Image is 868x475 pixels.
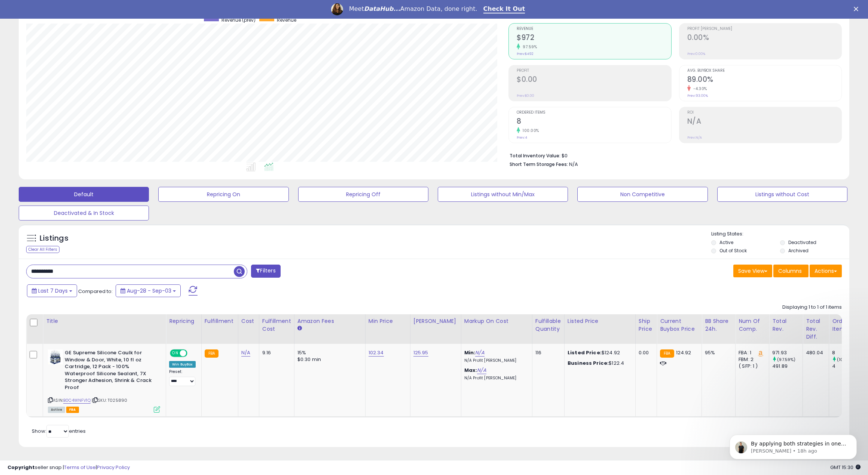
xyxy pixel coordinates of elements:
[464,317,529,325] div: Markup on Cost
[733,265,772,277] button: Save View
[832,349,862,356] div: 8
[46,317,163,325] div: Title
[719,247,747,254] label: Out of Stock
[97,464,130,471] a: Privacy Policy
[687,135,702,140] small: Prev: N/A
[169,317,198,325] div: Repricing
[48,349,63,364] img: 51AvWAAy9fL._SL40_.jpg
[773,265,809,277] button: Columns
[788,247,809,254] label: Archived
[517,117,671,127] h2: 8
[510,151,836,160] li: $0
[778,267,802,275] span: Columns
[297,317,362,325] div: Amazon Fees
[711,231,849,238] p: Listing States:
[639,317,654,333] div: Ship Price
[517,93,534,98] small: Prev: $0.00
[26,246,59,253] div: Clear All Filters
[510,152,560,159] b: Total Inventory Value:
[535,317,561,333] div: Fulfillable Quantity
[19,206,149,220] button: Deactivated & In Stock
[660,317,699,333] div: Current Buybox Price
[369,349,384,357] a: 102.34
[568,349,602,356] b: Listed Price:
[687,27,841,31] span: Profit [PERSON_NAME]
[719,239,733,246] label: Active
[78,288,113,295] span: Compared to:
[127,287,171,294] span: Aug-28 - Sep-03
[854,7,861,11] div: Close
[568,360,609,367] b: Business Price:
[65,349,156,393] b: GE Supreme Silicone Caulk for Window & Door, White, 10 fl oz Cartridge, 12 Pack - 100% Waterproof...
[517,69,671,73] span: Profit
[687,111,841,115] span: ROI
[660,349,674,358] small: FBA
[297,356,360,363] div: $0.30 min
[687,33,841,43] h2: 0.00%
[788,239,816,246] label: Deactivated
[298,187,428,202] button: Repricing Off
[739,317,766,333] div: Num of Comp.
[687,69,841,73] span: Avg. Buybox Share
[517,33,671,43] h2: $972
[718,419,868,471] iframe: Intercom notifications message
[577,187,707,202] button: Non Competitive
[475,349,484,357] a: N/A
[349,5,477,13] div: Meet Amazon Data, done right.
[464,349,476,356] b: Min:
[19,187,149,202] button: Default
[483,5,525,13] a: Check It Out
[297,349,360,356] div: 15%
[438,187,568,202] button: Listings without Min/Max
[517,135,527,140] small: Prev: 4
[277,17,296,23] span: Revenue
[772,349,803,356] div: 971.93
[517,75,671,85] h2: $0.00
[7,464,130,471] div: seller snap | |
[772,363,803,370] div: 491.89
[520,128,539,133] small: 100.00%
[464,376,526,381] p: N/A Profit [PERSON_NAME]
[169,369,196,386] div: Preset:
[413,349,428,357] a: 125.95
[687,93,708,98] small: Prev: 93.00%
[782,304,842,311] div: Displaying 1 to 1 of 1 items
[48,407,65,413] span: All listings currently available for purchase on Amazon
[772,317,800,333] div: Total Rev.
[241,317,256,325] div: Cost
[739,363,763,370] div: ( SFP: 1 )
[806,349,823,356] div: 480.04
[158,187,288,202] button: Repricing On
[687,117,841,127] h2: N/A
[262,317,291,333] div: Fulfillment Cost
[364,5,400,12] i: DataHub...
[171,350,180,357] span: ON
[837,357,852,363] small: (100%)
[63,397,91,404] a: B0C4WNFV1Q
[297,325,302,332] small: Amazon Fees.
[48,349,160,412] div: ASIN:
[569,161,578,168] span: N/A
[777,357,795,363] small: (97.59%)
[520,44,537,50] small: 97.59%
[186,350,198,357] span: OFF
[705,317,732,333] div: BB Share 24h.
[510,161,568,167] b: Short Term Storage Fees:
[40,233,68,244] h5: Listings
[169,361,196,368] div: Win BuyBox
[717,187,847,202] button: Listings without Cost
[464,358,526,363] p: N/A Profit [PERSON_NAME]
[331,3,343,15] img: Profile image for Georgie
[477,367,486,374] a: N/A
[205,349,218,358] small: FBA
[687,75,841,85] h2: 89.00%
[64,464,96,471] a: Terms of Use
[413,317,458,325] div: [PERSON_NAME]
[369,317,407,325] div: Min Price
[7,464,35,471] strong: Copyright
[221,17,256,23] span: Revenue (prev)
[739,349,763,356] div: FBA: 1
[639,349,651,356] div: 0.00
